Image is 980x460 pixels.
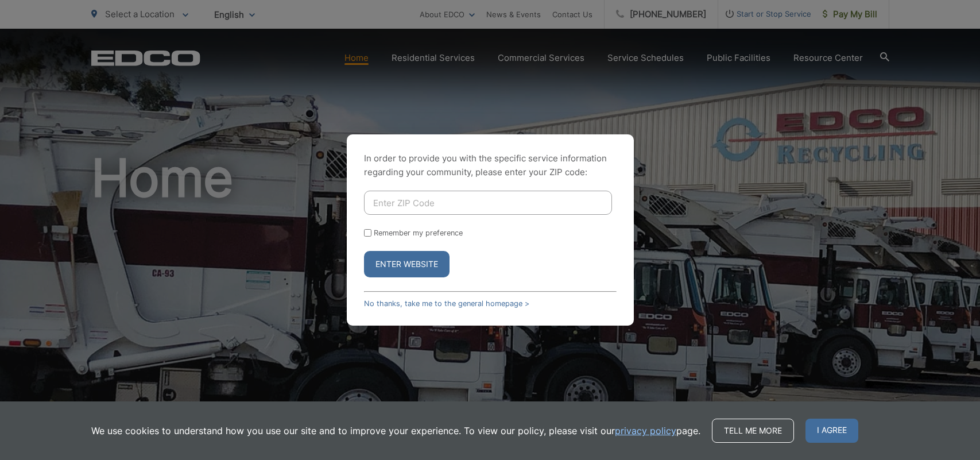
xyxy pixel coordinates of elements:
a: No thanks, take me to the general homepage > [364,299,529,308]
p: We use cookies to understand how you use our site and to improve your experience. To view our pol... [91,424,700,438]
a: Tell me more [712,419,794,443]
input: Enter ZIP Code [364,191,612,215]
p: In order to provide you with the specific service information regarding your community, please en... [364,152,617,179]
label: Remember my preference [374,229,463,237]
span: I agree [805,419,858,443]
button: Enter Website [364,251,450,277]
a: privacy policy [615,424,676,438]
